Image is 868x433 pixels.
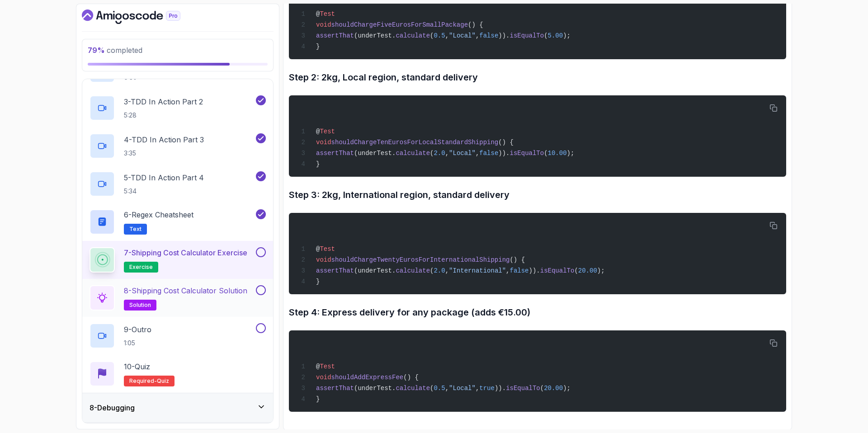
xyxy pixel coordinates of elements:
span: calculate [396,267,430,274]
span: Test [320,245,335,253]
span: ( [430,267,434,274]
span: 5.00 [548,32,563,39]
span: 20.00 [544,385,563,392]
span: 79 % [88,46,105,55]
span: solution [129,301,151,309]
span: ); [563,385,571,392]
span: "Local" [449,32,476,39]
span: false [510,267,529,274]
p: 3 - TDD In Action Part 2 [124,96,203,107]
span: ( [544,32,547,39]
span: "Local" [449,385,476,392]
span: "International" [449,267,506,274]
span: (underTest. [354,32,396,39]
span: @ [316,128,320,135]
span: void [316,139,331,146]
a: Dashboard [82,9,201,24]
button: 8-Debugging [82,393,273,422]
span: )). [498,32,509,39]
span: () { [468,21,483,28]
p: 9 - Outro [124,324,151,335]
span: } [316,395,320,403]
span: 0.5 [434,385,445,392]
span: ); [563,32,571,39]
span: isEqualTo [510,32,544,39]
span: 2.0 [434,150,445,157]
span: 0.5 [434,32,445,39]
span: ( [544,150,547,157]
span: assertThat [316,150,354,157]
span: 2.0 [434,267,445,274]
span: } [316,278,320,285]
span: shouldChargeTwentyEurosForInternationalShipping [331,256,510,264]
span: ); [597,267,605,274]
span: )). [498,150,509,157]
span: true [479,385,495,392]
span: Required- [129,377,157,385]
span: ( [430,150,434,157]
button: 6-Regex CheatsheetText [90,209,266,235]
span: isEqualTo [506,385,540,392]
span: , [445,150,449,157]
h3: Step 4: Express delivery for any package (adds €15.00) [289,305,786,320]
span: ( [430,32,434,39]
button: 4-TDD In Action Part 33:35 [90,133,266,159]
span: , [476,385,479,392]
span: , [445,267,449,274]
span: , [476,32,479,39]
span: Test [320,128,335,135]
span: , [445,385,449,392]
p: 10 - Quiz [124,361,150,372]
button: 3-TDD In Action Part 25:28 [90,95,266,121]
span: )). [495,385,506,392]
span: @ [316,363,320,370]
h3: 8 - Debugging [90,402,135,413]
span: calculate [396,150,430,157]
span: shouldChargeTenEurosForLocalStandardShipping [331,139,499,146]
span: assertThat [316,32,354,39]
p: 5 - TDD In Action Part 4 [124,172,204,183]
span: 10.00 [548,150,567,157]
span: assertThat [316,385,354,392]
span: ( [540,385,544,392]
span: @ [316,10,320,18]
span: "Local" [449,150,476,157]
span: ); [567,150,575,157]
p: 4 - TDD In Action Part 3 [124,134,204,145]
button: 7-Shipping Cost Calculator Exerciseexercise [90,247,266,273]
p: 5:28 [124,111,203,120]
span: exercise [129,264,153,271]
span: isEqualTo [510,150,544,157]
span: , [445,32,449,39]
span: 20.00 [578,267,597,274]
span: calculate [396,32,430,39]
button: 5-TDD In Action Part 45:34 [90,171,266,197]
span: completed [88,46,142,55]
span: , [506,267,509,274]
span: @ [316,245,320,253]
p: 7 - Shipping Cost Calculator Exercise [124,247,247,258]
span: void [316,21,331,28]
span: shouldAddExpressFee [331,374,404,381]
h3: Step 2: 2kg, Local region, standard delivery [289,70,786,85]
span: (underTest. [354,385,396,392]
button: 8-Shipping Cost Calculator Solutionsolution [90,285,266,311]
span: isEqualTo [540,267,575,274]
span: shouldChargeFiveEurosForSmallPackage [331,21,468,28]
p: 5:34 [124,187,204,196]
span: () { [498,139,514,146]
span: )). [529,267,540,274]
span: , [476,150,479,157]
span: Test [320,363,335,370]
span: assertThat [316,267,354,274]
span: quiz [157,377,169,385]
p: 3:35 [124,149,204,158]
h3: Step 3: 2kg, International region, standard delivery [289,188,786,202]
span: false [479,32,498,39]
span: void [316,374,331,381]
span: } [316,160,320,168]
span: ( [430,385,434,392]
span: } [316,43,320,50]
span: (underTest. [354,267,396,274]
span: () { [403,374,419,381]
